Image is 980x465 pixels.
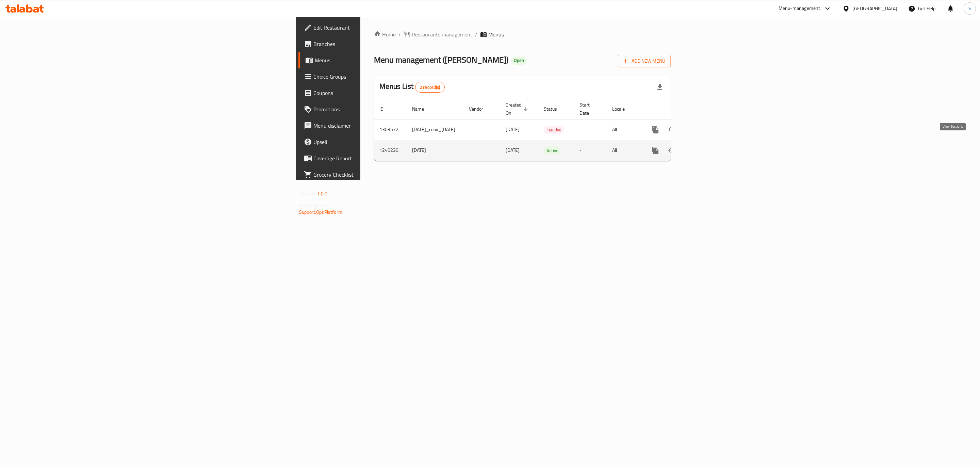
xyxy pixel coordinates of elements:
[379,81,444,93] h2: Menus List
[313,171,454,179] span: Grocery Checklist
[511,57,527,65] div: Open
[469,105,492,113] span: Vendor
[298,52,459,68] a: Menus
[298,85,459,101] a: Coupons
[313,105,454,113] span: Promotions
[647,142,664,159] button: more
[511,58,527,63] span: Open
[415,84,444,91] span: 2 record(s)
[315,56,454,64] span: Menus
[664,122,680,138] button: Change Status
[544,126,564,134] span: Inactive
[374,99,718,161] table: enhanced table
[313,23,454,32] span: Edit Restaurant
[299,189,316,198] span: Version:
[313,73,454,81] span: Choice Groups
[968,5,971,12] span: S
[779,4,820,13] div: Menu-management
[612,105,634,113] span: Locale
[618,55,671,67] button: Add New Menu
[298,101,459,117] a: Promotions
[374,30,671,38] nav: breadcrumb
[298,19,459,36] a: Edit Restaurant
[544,147,561,155] span: Active
[298,150,459,166] a: Coverage Report
[379,105,392,113] span: ID
[506,146,520,155] span: [DATE]
[642,99,718,119] th: Actions
[488,30,504,38] span: Menus
[313,122,454,130] span: Menu disclaimer
[313,138,454,146] span: Upsell
[574,119,607,140] td: -
[415,82,445,93] div: Total records count
[313,89,454,97] span: Coupons
[412,105,433,113] span: Name
[506,125,520,134] span: [DATE]
[298,166,459,183] a: Grocery Checklist
[652,79,668,95] div: Export file
[299,208,342,217] a: Support.OpsPlatform
[299,201,330,210] span: Get support on:
[475,30,477,38] li: /
[298,36,459,52] a: Branches
[298,117,459,134] a: Menu disclaimer
[607,119,642,140] td: All
[313,154,454,162] span: Coverage Report
[313,40,454,48] span: Branches
[317,189,327,198] span: 1.0.0
[647,122,664,138] button: more
[544,126,564,134] div: Inactive
[579,101,599,117] span: Start Date
[298,134,459,150] a: Upsell
[298,68,459,85] a: Choice Groups
[544,105,566,113] span: Status
[852,5,897,12] div: [GEOGRAPHIC_DATA]
[664,142,680,159] button: Change Status
[506,101,530,117] span: Created On
[574,140,607,161] td: -
[607,140,642,161] td: All
[623,57,665,65] span: Add New Menu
